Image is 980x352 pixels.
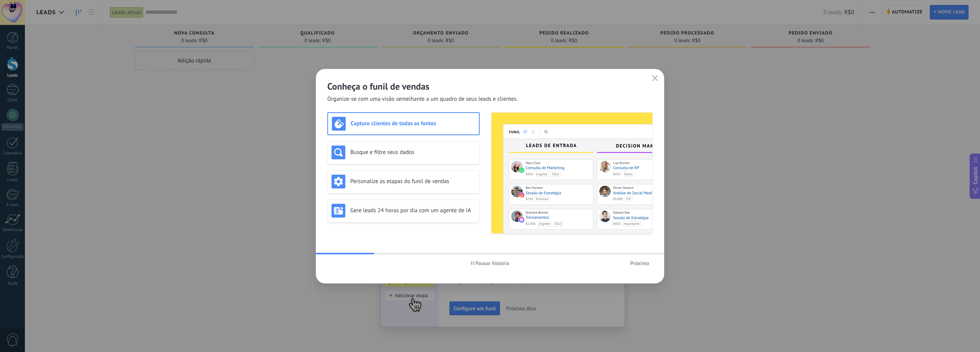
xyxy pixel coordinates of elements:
h2: Conheça o funil de vendas [327,80,653,92]
span: Próximo [630,260,649,266]
button: Próximo [627,257,653,269]
h3: Gere leads 24 horas por dia com um agente de IA [350,207,475,214]
button: Pausar história [467,257,513,269]
h3: Capture clientes de todas as fontes [351,120,475,127]
span: Pausar história [475,260,510,266]
h3: Busque e filtre seus dados [350,149,475,156]
h3: Personalize as etapas do funil de vendas [350,178,475,185]
span: Organize-se com uma visão semelhante a um quadro de seus leads e clientes. [327,95,518,103]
